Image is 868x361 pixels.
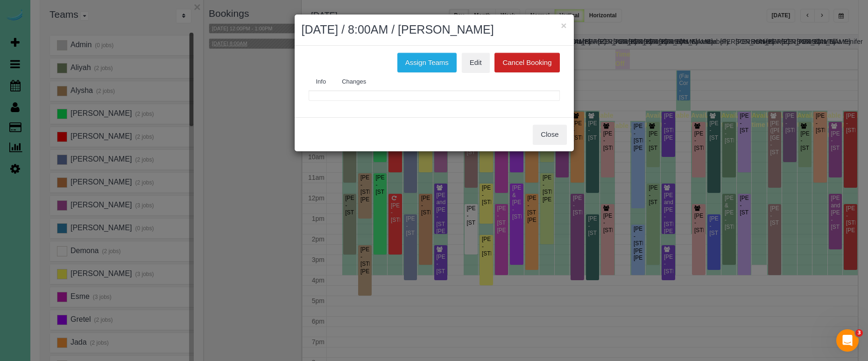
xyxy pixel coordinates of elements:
[836,329,859,352] iframe: Intercom live chat
[855,329,863,337] span: 3
[334,72,374,92] a: Changes
[316,78,326,85] span: Info
[561,21,566,30] button: ×
[462,53,490,72] a: Edit
[494,53,559,72] button: Cancel Booking
[309,72,334,92] a: Info
[302,21,567,38] h2: [DATE] / 8:00AM / [PERSON_NAME]
[397,53,457,72] button: Assign Teams
[533,125,566,144] button: Close
[342,78,366,85] span: Changes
